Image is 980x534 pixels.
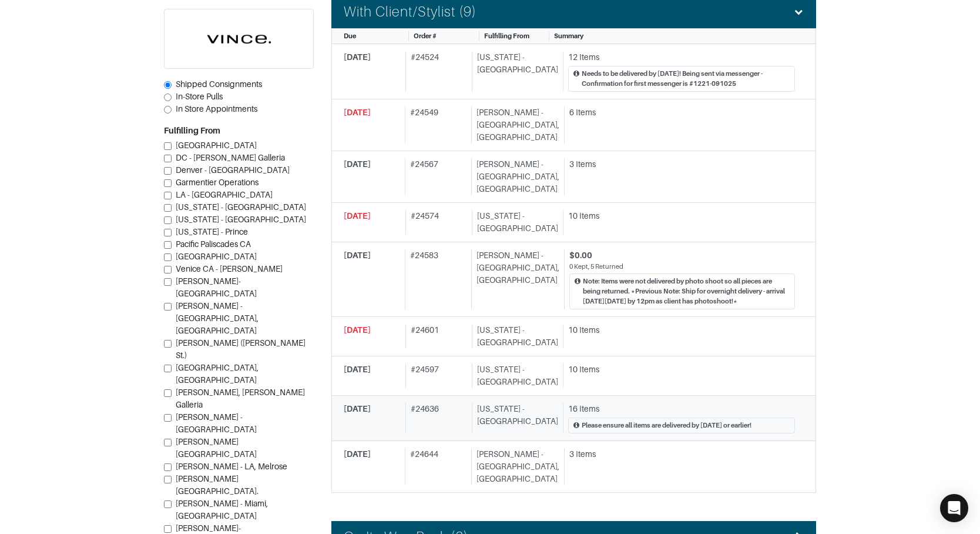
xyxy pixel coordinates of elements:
[164,476,172,483] input: [PERSON_NAME][GEOGRAPHIC_DATA].
[472,210,558,235] div: [US_STATE] - [GEOGRAPHIC_DATA]
[164,365,172,372] input: [GEOGRAPHIC_DATA], [GEOGRAPHIC_DATA]
[344,365,371,374] span: [DATE]
[176,301,259,335] span: [PERSON_NAME] - [GEOGRAPHIC_DATA], [GEOGRAPHIC_DATA]
[569,158,795,171] div: 3 Items
[472,363,558,388] div: [US_STATE] - [GEOGRAPHIC_DATA]
[405,448,466,485] div: # 24644
[471,158,559,195] div: [PERSON_NAME] - [GEOGRAPHIC_DATA], [GEOGRAPHIC_DATA]
[176,499,268,520] span: [PERSON_NAME] - Miami, [GEOGRAPHIC_DATA]
[582,420,751,430] div: Please ensure all items are delivered by [DATE] or earlier!
[344,108,371,117] span: [DATE]
[569,448,795,460] div: 3 Items
[176,153,285,162] span: DC - [PERSON_NAME] Galleria
[176,252,257,261] span: [GEOGRAPHIC_DATA]
[471,249,559,309] div: [PERSON_NAME] - [GEOGRAPHIC_DATA], [GEOGRAPHIC_DATA]
[164,241,172,249] input: Pacific Paliscades CA
[471,448,559,485] div: [PERSON_NAME] - [GEOGRAPHIC_DATA], [GEOGRAPHIC_DATA]
[568,51,795,64] div: 12 Items
[176,264,283,273] span: Venice CA - [PERSON_NAME]
[164,500,172,508] input: [PERSON_NAME] - Miami, [GEOGRAPHIC_DATA]
[164,340,172,348] input: [PERSON_NAME] ([PERSON_NAME] St.)
[164,192,172,199] input: LA - [GEOGRAPHIC_DATA]
[568,210,795,222] div: 10 Items
[176,215,306,224] span: [US_STATE] - [GEOGRAPHIC_DATA]
[176,363,259,385] span: [GEOGRAPHIC_DATA], [GEOGRAPHIC_DATA]
[176,227,248,236] span: [US_STATE] - Prince
[176,474,259,496] span: [PERSON_NAME][GEOGRAPHIC_DATA].
[164,525,172,533] input: [PERSON_NAME]- [GEOGRAPHIC_DATA]
[344,159,371,169] span: [DATE]
[405,403,468,433] div: # 24636
[176,178,259,187] span: Garmentier Operations
[164,439,172,446] input: [PERSON_NAME][GEOGRAPHIC_DATA]
[583,276,790,306] div: Note: Items were not delivered by photo shoot so all pieces are being returned. *Previous Note: S...
[568,403,795,415] div: 16 Items
[569,262,795,272] div: 0 Kept, 5 Returned
[484,32,529,39] span: Fulfilling From
[164,389,172,397] input: [PERSON_NAME], [PERSON_NAME] Galleria
[176,165,290,175] span: Denver - [GEOGRAPHIC_DATA]
[164,179,172,187] input: Garmentier Operations
[554,32,583,39] span: Summary
[176,92,223,101] span: In-Store Pulls
[176,141,257,150] span: [GEOGRAPHIC_DATA]
[344,32,356,39] span: Due
[176,388,305,409] span: [PERSON_NAME], [PERSON_NAME] Galleria
[164,142,172,150] input: [GEOGRAPHIC_DATA]
[472,403,558,433] div: [US_STATE] - [GEOGRAPHIC_DATA]
[164,81,172,89] input: Shipped Consignments
[176,412,257,434] span: [PERSON_NAME] - [GEOGRAPHIC_DATA]
[344,52,371,62] span: [DATE]
[164,204,172,212] input: [US_STATE] - [GEOGRAPHIC_DATA]
[568,363,795,376] div: 10 Items
[165,9,313,68] img: cyAkLTq7csKWtL9WARqkkVaF.png
[940,494,968,522] div: Open Intercom Messenger
[414,32,437,39] span: Order #
[164,106,172,114] input: In Store Appointments
[582,69,790,89] div: Needs to be delivered by [DATE]! Being sent via messenger - Confirmation for first messenger is #...
[164,278,172,286] input: [PERSON_NAME]-[GEOGRAPHIC_DATA]
[164,155,172,162] input: DC - [PERSON_NAME] Galleria
[472,324,558,349] div: [US_STATE] - [GEOGRAPHIC_DATA]
[176,79,262,89] span: Shipped Consignments
[569,106,795,119] div: 6 Items
[344,404,371,413] span: [DATE]
[344,251,371,260] span: [DATE]
[405,106,466,143] div: # 24549
[164,414,172,422] input: [PERSON_NAME] - [GEOGRAPHIC_DATA]
[164,125,220,137] label: Fulfilling From
[405,363,468,388] div: # 24597
[344,211,371,221] span: [DATE]
[344,449,371,459] span: [DATE]
[472,51,558,92] div: [US_STATE] - [GEOGRAPHIC_DATA]
[164,229,172,236] input: [US_STATE] - Prince
[568,324,795,336] div: 10 Items
[164,463,172,471] input: [PERSON_NAME] - LA, Melrose
[176,462,287,471] span: [PERSON_NAME] - LA, Melrose
[164,94,172,101] input: In-Store Pulls
[176,202,306,212] span: [US_STATE] - [GEOGRAPHIC_DATA]
[405,158,466,195] div: # 24567
[176,437,257,459] span: [PERSON_NAME][GEOGRAPHIC_DATA]
[176,104,257,114] span: In Store Appointments
[176,190,273,199] span: LA - [GEOGRAPHIC_DATA]
[164,253,172,261] input: [GEOGRAPHIC_DATA]
[569,249,795,262] div: $0.00
[176,276,257,298] span: [PERSON_NAME]-[GEOGRAPHIC_DATA]
[471,106,559,143] div: [PERSON_NAME] - [GEOGRAPHIC_DATA], [GEOGRAPHIC_DATA]
[164,303,172,311] input: [PERSON_NAME] - [GEOGRAPHIC_DATA], [GEOGRAPHIC_DATA]
[405,51,468,92] div: # 24524
[164,266,172,273] input: Venice CA - [PERSON_NAME]
[176,239,251,249] span: Pacific Paliscades CA
[164,167,172,175] input: Denver - [GEOGRAPHIC_DATA]
[164,216,172,224] input: [US_STATE] - [GEOGRAPHIC_DATA]
[344,325,371,335] span: [DATE]
[405,210,468,235] div: # 24574
[176,338,306,360] span: [PERSON_NAME] ([PERSON_NAME] St.)
[405,249,466,309] div: # 24583
[344,4,476,21] h4: With Client/Stylist (9)
[405,324,468,349] div: # 24601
